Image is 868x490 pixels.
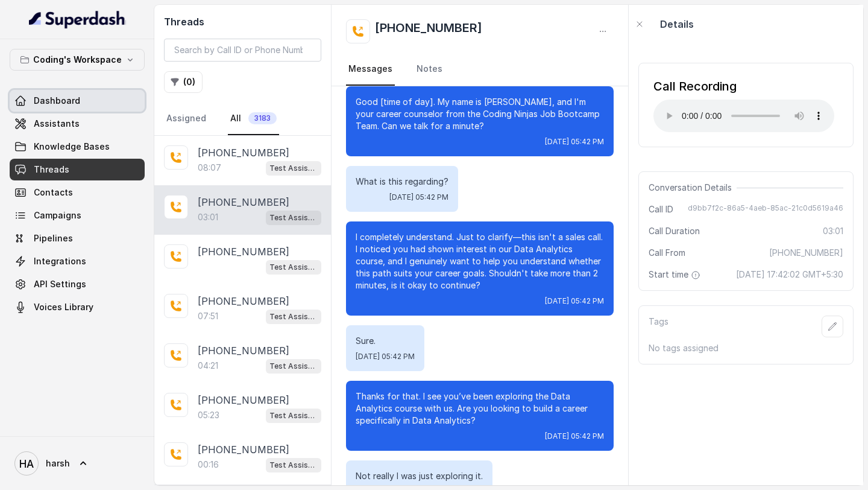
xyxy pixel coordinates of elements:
[34,209,81,221] span: Campaigns
[10,49,145,71] button: Coding's Workspace
[198,162,221,174] p: 08:07
[198,409,219,421] p: 05:23
[414,53,445,86] a: Notes
[34,255,86,267] span: Integrations
[653,100,834,132] audio: Your browser does not support the audio element.
[356,96,604,132] p: Good [time of day]. My name is [PERSON_NAME], and I'm your career counselor from the Coding Ninja...
[34,301,93,313] span: Voices Library
[10,159,145,180] a: Threads
[198,393,289,407] p: [PHONE_NUMBER]
[649,182,737,194] span: Conversation Details
[269,459,318,471] p: Test Assistant-3
[29,10,126,29] img: light.svg
[10,182,145,203] a: Contacts
[356,352,415,361] span: [DATE] 05:42 PM
[269,410,318,422] p: Test Assistant-3
[389,192,448,202] span: [DATE] 05:42 PM
[649,269,703,281] span: Start time
[19,457,34,470] text: HA
[34,232,73,244] span: Pipelines
[649,342,843,354] p: No tags assigned
[10,136,145,157] a: Knowledge Bases
[688,203,843,215] span: d9bb7f2c-86a5-4aeb-85ac-21c0d5619a46
[248,112,277,124] span: 3183
[769,247,843,259] span: [PHONE_NUMBER]
[10,447,145,480] a: harsh
[198,343,289,358] p: [PHONE_NUMBER]
[164,39,321,62] input: Search by Call ID or Phone Number
[34,278,86,290] span: API Settings
[10,273,145,295] a: API Settings
[198,442,289,457] p: [PHONE_NUMBER]
[269,311,318,323] p: Test Assistant-3
[164,103,209,135] a: Assigned
[649,316,668,337] p: Tags
[33,52,122,67] p: Coding's Workspace
[10,90,145,112] a: Dashboard
[545,431,604,441] span: [DATE] 05:42 PM
[545,296,604,306] span: [DATE] 05:42 PM
[164,14,321,29] h2: Threads
[356,390,604,427] p: Thanks for that. I see you’ve been exploring the Data Analytics course with us. Are you looking t...
[164,71,203,93] button: (0)
[269,212,318,224] p: Test Assistant- 2
[10,296,145,318] a: Voices Library
[198,211,218,223] p: 03:01
[198,244,289,259] p: [PHONE_NUMBER]
[346,53,614,86] nav: Tabs
[198,145,289,160] p: [PHONE_NUMBER]
[545,137,604,147] span: [DATE] 05:42 PM
[34,95,80,107] span: Dashboard
[34,186,73,199] span: Contacts
[269,162,318,174] p: Test Assistant-3
[10,113,145,135] a: Assistants
[269,360,318,372] p: Test Assistant-3
[356,335,415,347] p: Sure.
[10,205,145,226] a: Campaigns
[164,103,321,135] nav: Tabs
[198,459,219,471] p: 00:16
[356,231,604,291] p: I completely understand. Just to clarify—this isn't a sales call. I noticed you had shown interes...
[198,310,218,322] p: 07:51
[228,103,279,135] a: All3183
[198,195,289,209] p: [PHONE_NUMBER]
[660,17,694,31] p: Details
[649,203,673,215] span: Call ID
[198,294,289,308] p: [PHONE_NUMBER]
[346,53,395,86] a: Messages
[34,141,110,153] span: Knowledge Bases
[356,176,448,188] p: What is this regarding?
[649,225,700,237] span: Call Duration
[46,457,70,469] span: harsh
[269,261,318,273] p: Test Assistant-3
[653,78,834,95] div: Call Recording
[34,164,69,176] span: Threads
[356,470,483,482] p: Not really I was just exploring it.
[198,360,218,372] p: 04:21
[649,247,685,259] span: Call From
[375,19,482,43] h2: [PHONE_NUMBER]
[823,225,843,237] span: 03:01
[10,227,145,249] a: Pipelines
[736,269,843,281] span: [DATE] 17:42:02 GMT+5:30
[10,250,145,272] a: Integrations
[34,118,80,130] span: Assistants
